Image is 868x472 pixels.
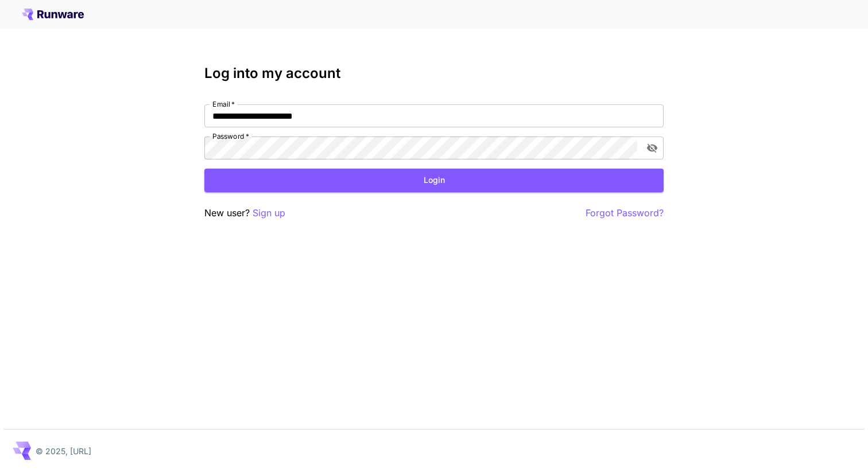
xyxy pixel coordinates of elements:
[204,65,664,81] h3: Log into my account
[204,206,285,220] p: New user?
[212,131,249,141] label: Password
[212,99,235,109] label: Email
[642,138,662,158] button: toggle password visibility
[253,206,285,220] button: Sign up
[586,206,664,220] button: Forgot Password?
[204,169,664,192] button: Login
[36,445,91,457] p: © 2025, [URL]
